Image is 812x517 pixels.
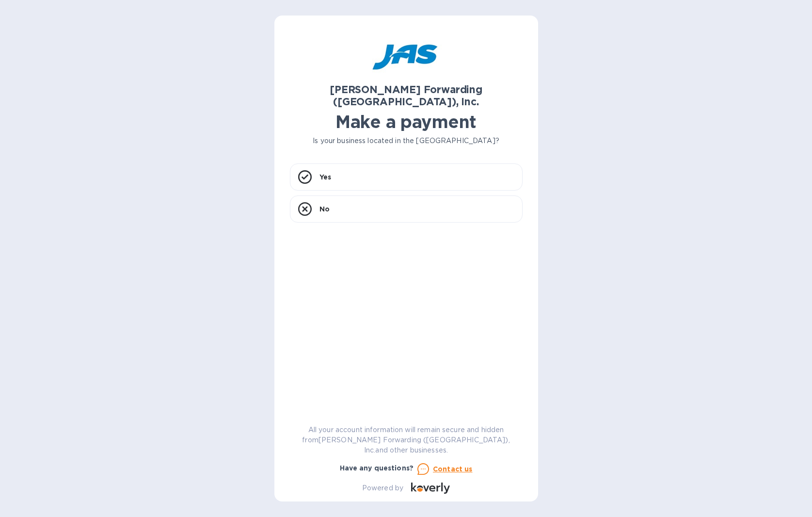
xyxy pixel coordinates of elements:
b: [PERSON_NAME] Forwarding ([GEOGRAPHIC_DATA]), Inc. [330,83,482,108]
h1: Make a payment [290,112,523,132]
u: Contact us [433,465,473,473]
p: Powered by [362,483,403,493]
p: Is your business located in the [GEOGRAPHIC_DATA]? [290,136,523,146]
b: Have any questions? [340,464,414,472]
p: No [319,204,330,214]
p: Yes [319,172,331,182]
p: All your account information will remain secure and hidden from [PERSON_NAME] Forwarding ([GEOGRA... [290,425,523,455]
